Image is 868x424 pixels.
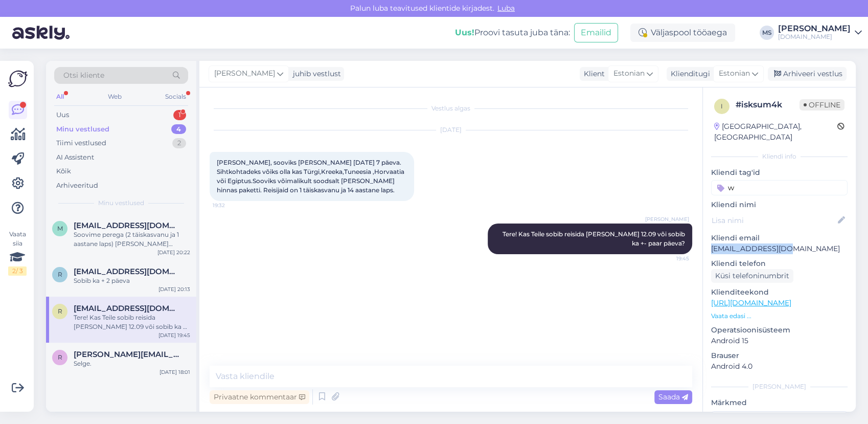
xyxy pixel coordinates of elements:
input: Lisa nimi [712,215,836,226]
div: Vestlus algas [210,104,692,113]
div: Sobib ka + 2 päeva [74,276,190,285]
div: Vaata siia [8,230,27,276]
div: Klient [580,69,605,79]
span: Estonian [719,68,750,79]
p: Android 15 [711,336,848,346]
div: 2 [172,138,186,148]
div: AI Assistent [56,152,94,163]
div: Selge. [74,359,190,368]
div: Küsi telefoninumbrit [711,269,793,283]
div: [GEOGRAPHIC_DATA], [GEOGRAPHIC_DATA] [714,121,837,143]
a: [URL][DOMAIN_NAME] [711,298,791,307]
div: [DATE] 19:45 [158,331,190,339]
div: [DATE] 20:22 [157,249,190,256]
div: 2 / 3 [8,266,27,276]
div: Kliendi info [711,152,848,161]
span: Estonian [613,68,645,79]
span: r [58,353,62,361]
div: Uus [56,110,69,120]
span: r [58,307,62,315]
div: [DOMAIN_NAME] [778,33,851,41]
p: [EMAIL_ADDRESS][DOMAIN_NAME] [711,243,848,254]
span: Minu vestlused [98,198,144,208]
div: Arhiveeri vestlus [768,67,847,81]
div: Klienditugi [667,69,710,79]
p: Märkmed [711,397,848,408]
div: # isksum4k [736,99,800,111]
span: [PERSON_NAME], sooviks [PERSON_NAME] [DATE] 7 päeva. Sihtkohtadeks võiks olla kas Türgi,Kreeka,Tu... [217,159,406,194]
p: Klienditeekond [711,287,848,298]
p: Brauser [711,350,848,361]
p: Operatsioonisüsteem [711,325,848,336]
div: Proovi tasuta juba täna: [455,27,570,39]
div: juhib vestlust [289,69,341,79]
div: [DATE] [210,125,692,135]
div: Tere! Kas Teile sobib reisida [PERSON_NAME] 12.09 või sobib ka +- paar päeva? [74,313,190,331]
span: [PERSON_NAME] [645,215,689,223]
a: [PERSON_NAME][DOMAIN_NAME] [778,25,862,41]
span: 19:32 [213,202,251,209]
span: raili.laiv@mail.ee [74,304,180,313]
span: Tere! Kas Teile sobib reisida [PERSON_NAME] 12.09 või sobib ka +- paar päeva? [502,230,687,247]
p: Vaata edasi ... [711,311,848,321]
b: Uus! [455,28,474,37]
button: Emailid [574,23,618,42]
p: Kliendi email [711,233,848,243]
p: Kliendi tag'id [711,167,848,178]
div: Tiimi vestlused [56,138,106,148]
span: [PERSON_NAME] [214,68,275,79]
div: MS [760,26,774,40]
div: All [54,90,66,103]
span: Luba [494,4,518,13]
div: Web [106,90,124,103]
span: Otsi kliente [63,70,104,81]
div: [PERSON_NAME] [711,382,848,391]
span: Saada [658,392,688,401]
span: i [721,102,723,110]
span: mihhail.beloussov@gmail.com [74,221,180,230]
p: Kliendi nimi [711,199,848,210]
span: roland.poder@hotmail.com [74,350,180,359]
div: [DATE] 20:13 [158,285,190,293]
div: Soovime perega (2 täiskasvanu ja 1 aastane laps) [PERSON_NAME] nädalaks Kanaari saartele alates u... [74,230,190,249]
div: [PERSON_NAME] [778,25,851,33]
div: Arhiveeritud [56,181,98,191]
span: Offline [800,99,844,110]
p: Kliendi telefon [711,258,848,269]
input: Lisa tag [711,180,848,195]
p: Android 4.0 [711,361,848,372]
span: raili.laiv@mail.ee [74,267,180,276]
div: Väljaspool tööaega [630,24,735,42]
span: 19:45 [651,255,689,262]
img: Askly Logo [8,69,28,88]
div: Minu vestlused [56,124,109,135]
span: m [57,225,63,232]
div: 4 [171,124,186,135]
div: 1 [173,110,186,120]
div: Privaatne kommentaar [210,390,309,404]
span: r [58,271,62,278]
div: Socials [163,90,188,103]
div: [DATE] 18:01 [159,368,190,376]
div: Kõik [56,166,71,176]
